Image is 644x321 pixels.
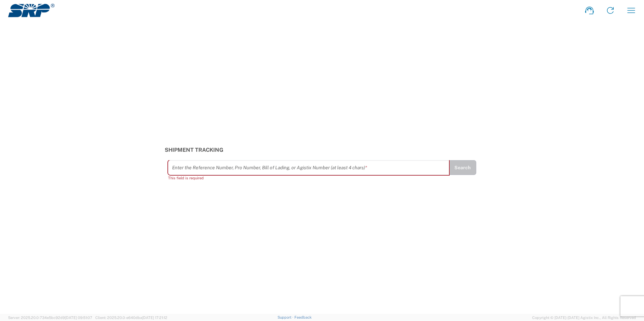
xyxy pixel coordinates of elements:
h3: Shipment Tracking [165,147,480,153]
span: Server: 2025.20.0-734e5bc92d9 [8,316,92,320]
span: Copyright © [DATE]-[DATE] Agistix Inc., All Rights Reserved [532,315,636,321]
span: Client: 2025.20.0-e640dba [95,316,167,320]
a: Support [278,315,294,319]
img: srp [8,4,55,17]
span: [DATE] 17:21:12 [142,316,167,320]
a: Feedback [294,315,312,319]
div: This field is required [168,175,449,181]
span: [DATE] 09:51:07 [65,316,92,320]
